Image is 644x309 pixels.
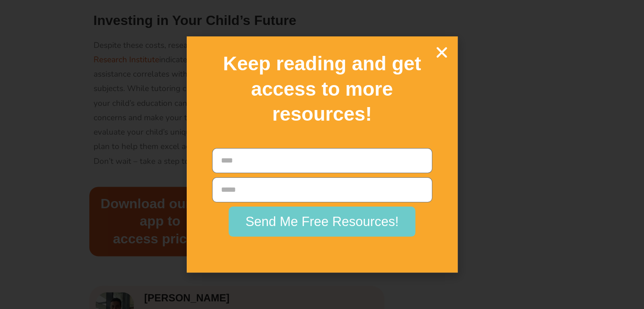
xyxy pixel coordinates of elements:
h2: Keep reading and get access to more resources! [202,51,443,127]
span: Send Me Free Resources! [246,215,399,228]
button: Send Me Free Resources! [229,207,416,237]
iframe: Chat Widget [503,214,644,309]
a: Close [434,45,449,60]
form: New Form [212,148,432,241]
